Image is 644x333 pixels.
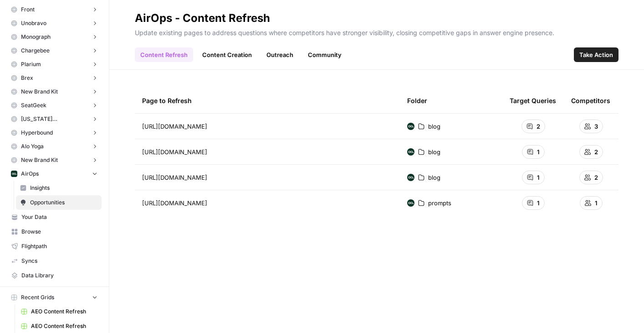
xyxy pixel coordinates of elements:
[7,239,102,254] a: Flightpath
[21,88,58,96] span: New Brand Kit
[571,88,610,113] div: Competitors
[7,30,102,44] button: Monograph
[579,50,613,59] span: Take Action
[21,142,44,151] span: Alo Yoga
[537,122,540,131] span: 2
[428,147,440,156] span: blog
[594,147,598,156] span: 2
[21,74,33,82] span: Brex
[407,88,427,113] div: Folder
[21,257,97,265] span: Syncs
[142,173,207,182] span: [URL][DOMAIN_NAME]
[31,307,97,316] span: AEO Content Refresh
[594,122,598,131] span: 3
[21,129,53,137] span: Hyperbound
[7,44,102,57] button: Chargebee
[407,174,414,181] img: yjux4x3lwinlft1ym4yif8lrli78
[7,140,102,153] button: Alo Yoga
[7,254,102,268] a: Syncs
[7,3,102,16] button: Front
[21,228,97,236] span: Browse
[537,173,540,182] span: 1
[21,19,46,27] span: Unobravo
[261,47,299,62] a: Outreach
[428,122,440,131] span: blog
[7,112,102,126] button: [US_STATE][GEOGRAPHIC_DATA]
[142,198,207,208] span: [URL][DOMAIN_NAME]
[21,60,41,68] span: Plarium
[21,101,46,109] span: SeatGeek
[21,156,58,164] span: New Brand Kit
[21,115,88,123] span: [US_STATE][GEOGRAPHIC_DATA]
[21,47,50,55] span: Chargebee
[31,322,97,330] span: AEO Content Refresh
[21,271,97,280] span: Data Library
[428,198,451,208] span: prompts
[11,171,17,177] img: yjux4x3lwinlft1ym4yif8lrli78
[407,148,414,156] img: yjux4x3lwinlft1ym4yif8lrli78
[30,184,97,192] span: Insights
[537,198,540,208] span: 1
[7,85,102,99] button: New Brand Kit
[142,147,207,156] span: [URL][DOMAIN_NAME]
[302,47,347,62] a: Community
[594,173,598,182] span: 2
[21,5,35,14] span: Front
[510,88,556,113] div: Target Queries
[21,170,39,178] span: AirOps
[7,268,102,283] a: Data Library
[21,33,51,41] span: Monograph
[7,57,102,71] button: Plarium
[16,195,102,210] a: Opportunities
[7,291,102,304] button: Recent Grids
[7,16,102,30] button: Unobravo
[197,47,257,62] a: Content Creation
[7,71,102,85] button: Brex
[407,123,414,130] img: yjux4x3lwinlft1ym4yif8lrli78
[142,88,393,113] div: Page to Refresh
[21,293,54,302] span: Recent Grids
[537,147,540,156] span: 1
[142,122,207,131] span: [URL][DOMAIN_NAME]
[135,47,193,62] a: Content Refresh
[7,210,102,224] a: Your Data
[428,173,440,182] span: blog
[7,167,102,181] button: AirOps
[574,47,618,62] button: Take Action
[17,304,102,319] a: AEO Content Refresh
[30,198,97,207] span: Opportunities
[16,181,102,195] a: Insights
[21,213,97,221] span: Your Data
[135,26,618,37] p: Update existing pages to address questions where competitors have stronger visibility, closing co...
[7,224,102,239] a: Browse
[7,126,102,140] button: Hyperbound
[7,153,102,167] button: New Brand Kit
[7,99,102,112] button: SeatGeek
[407,199,414,207] img: yjux4x3lwinlft1ym4yif8lrli78
[21,242,97,250] span: Flightpath
[595,198,598,208] span: 1
[135,11,270,26] div: AirOps - Content Refresh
